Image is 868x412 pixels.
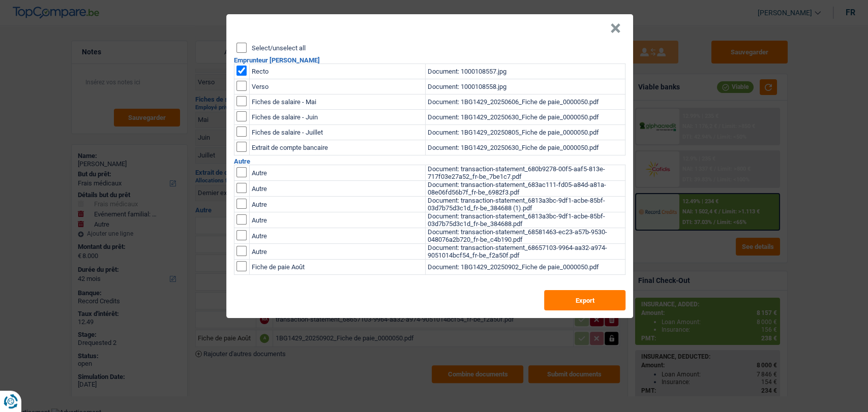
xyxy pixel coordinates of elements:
[250,228,426,244] td: Autre
[234,158,625,165] h2: Autre
[250,260,426,275] td: Fiche de paie Août
[250,165,426,181] td: Autre
[250,212,426,228] td: Autre
[250,79,426,94] td: Verso
[426,197,625,212] td: Document: transaction-statement_6813a3bc-9df1-acbe-85bf-03d7b75d3c1d_fr-be_384688 (1).pdf
[426,125,625,140] td: Document: 1BG1429_20250805_Fiche de paie_0000050.pdf
[426,165,625,181] td: Document: transaction-statement_680b9278-00f5-aaf5-813e-717f03e27a52_fr-be_7be1c7.pdf
[426,181,625,197] td: Document: transaction-statement_683ac111-fd05-a84d-a81a-08e06fd56b7f_fr-be_6982f3.pdf
[250,125,426,140] td: Fiches de salaire - Juillet
[250,244,426,260] td: Autre
[426,228,625,244] td: Document: transaction-statement_68581463-ec23-a57b-9530-048076a2b720_fr-be_c4b190.pdf
[252,45,306,51] label: Select/unselect all
[426,64,625,79] td: Document: 1000108557.jpg
[250,181,426,197] td: Autre
[426,212,625,228] td: Document: transaction-statement_6813a3bc-9df1-acbe-85bf-03d7b75d3c1d_fr-be_384688.pdf
[250,197,426,212] td: Autre
[250,110,426,125] td: Fiches de salaire - Juin
[250,64,426,79] td: Recto
[426,140,625,155] td: Document: 1BG1429_20250630_Fiche de paie_0000050.pdf
[426,110,625,125] td: Document: 1BG1429_20250630_Fiche de paie_0000050.pdf
[234,57,625,64] h2: Emprunteur [PERSON_NAME]
[426,244,625,260] td: Document: transaction-statement_68657103-9964-aa32-a974-9051014bcf54_fr-be_f2a50f.pdf
[426,94,625,110] td: Document: 1BG1429_20250606_Fiche de paie_0000050.pdf
[610,23,621,34] button: Close
[426,260,625,275] td: Document: 1BG1429_20250902_Fiche de paie_0000050.pdf
[544,290,625,310] button: Export
[250,94,426,110] td: Fiches de salaire - Mai
[250,140,426,155] td: Extrait de compte bancaire
[426,79,625,94] td: Document: 1000108558.jpg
